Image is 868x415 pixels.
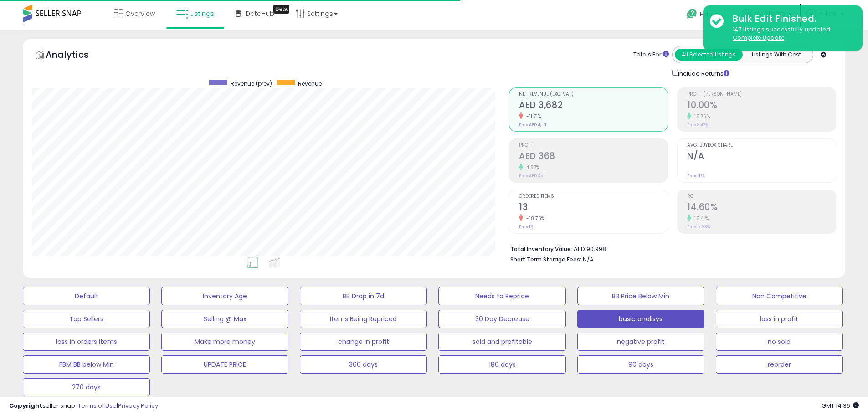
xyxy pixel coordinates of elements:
[23,287,150,305] button: Default
[125,9,155,18] span: Overview
[161,310,288,328] button: Selling @ Max
[691,215,709,222] small: 18.41%
[523,164,540,171] small: 4.87%
[577,287,704,305] button: BB Price Below Min
[9,401,42,410] strong: Copyright
[687,151,836,163] h2: N/A
[716,287,843,305] button: Non Competitive
[679,1,728,30] a: Help
[519,224,533,230] small: Prev: 16
[298,80,322,87] span: Revenue
[519,122,546,128] small: Prev: AED 4,171
[519,194,668,199] span: Ordered Items
[438,287,565,305] button: Needs to Reprice
[687,92,836,97] span: Profit [PERSON_NAME]
[687,202,836,214] h2: 14.60%
[726,12,856,26] div: Bulk Edit Finished.
[523,215,545,222] small: -18.75%
[519,143,668,148] span: Profit
[687,224,710,230] small: Prev: 12.33%
[716,355,843,374] button: reorder
[691,113,710,120] small: 18.76%
[822,401,859,410] span: 2025-09-10 14:36 GMT
[519,151,668,163] h2: AED 368
[716,333,843,351] button: no sold
[687,194,836,199] span: ROI
[716,310,843,328] button: loss in profit
[700,10,712,18] span: Help
[438,310,565,328] button: 30 Day Decrease
[523,113,541,120] small: -11.71%
[300,355,427,374] button: 360 days
[23,378,150,396] button: 270 days
[23,333,150,351] button: loss in orders items
[687,100,836,112] h2: 10.00%
[161,355,288,374] button: UPDATE PRICE
[577,355,704,374] button: 90 days
[190,9,214,18] span: Listings
[231,80,272,87] span: Revenue (prev)
[23,310,150,328] button: Top Sellers
[438,355,565,374] button: 180 days
[675,49,743,61] button: All Selected Listings
[583,255,594,264] span: N/A
[300,310,427,328] button: Items Being Repriced
[519,202,668,214] h2: 13
[246,9,274,18] span: DataHub
[726,26,856,42] div: 147 listings successfully updated.
[161,333,288,351] button: Make more money
[9,402,158,410] div: seller snap | |
[742,49,810,61] button: Listings With Cost
[665,68,740,78] div: Include Returns
[733,34,784,41] u: Complete Update
[686,8,698,20] i: Get Help
[23,355,150,374] button: FBM BB below Min
[510,245,572,253] b: Total Inventory Value:
[519,173,544,179] small: Prev: AED 351
[519,92,668,97] span: Net Revenue (Exc. VAT)
[118,401,158,410] a: Privacy Policy
[273,5,289,14] div: Tooltip anchor
[687,143,836,148] span: Avg. Buybox Share
[300,287,427,305] button: BB Drop in 7d
[438,333,565,351] button: sold and profitable
[300,333,427,351] button: change in profit
[161,287,288,305] button: Inventory Age
[46,48,107,63] h5: Analytics
[577,333,704,351] button: negative profit
[510,256,581,263] b: Short Term Storage Fees:
[519,100,668,112] h2: AED 3,682
[687,173,705,179] small: Prev: N/A
[633,51,669,59] div: Totals For
[510,243,829,254] li: AED 90,998
[687,122,708,128] small: Prev: 8.42%
[78,401,117,410] a: Terms of Use
[577,310,704,328] button: basic analisys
